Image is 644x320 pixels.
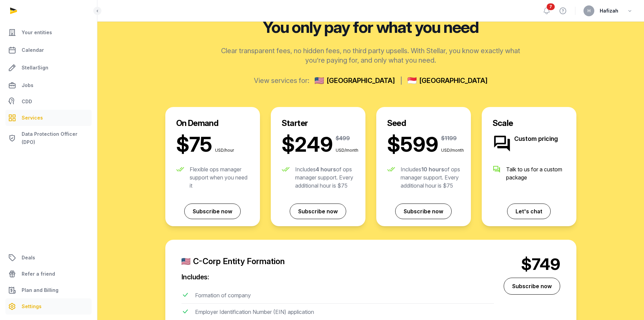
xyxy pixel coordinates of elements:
span: USD/month [441,148,468,153]
div: C-Corp Entity Formation [182,256,494,267]
h2: Seed [387,118,460,129]
iframe: Chat Widget [610,287,644,320]
span: $1199 [441,134,457,142]
div: Flexible ops manager support when you need it [190,165,249,190]
a: Subscribe now [395,204,452,219]
span: Refer a friend [22,270,55,278]
h2: Starter [282,118,355,129]
span: $499 [336,134,350,142]
h2: On Demand [176,118,249,129]
a: Subscribe now [184,204,241,219]
span: StellarSign [22,64,48,72]
span: Data Protection Officer (DPO) [22,130,89,146]
a: Plan and Billing [5,282,92,298]
span: $75 [176,134,212,154]
span: Settings [22,302,42,311]
h2: Scale [493,118,566,129]
span: Plan and Billing [22,286,58,294]
a: Let's chat [507,204,551,219]
a: Subscribe now [504,278,560,295]
p: Clear transparent fees, no hidden fees, no third party upsells. With Stellar, you know exactly wh... [219,46,522,65]
a: Refer a friend [5,266,92,282]
span: H [588,9,591,13]
span: $249 [282,134,333,154]
h2: You only pay for what you need [165,19,576,35]
label: View services for: [254,76,309,85]
strong: 4 hours [316,166,336,173]
p: Includes: [182,272,494,282]
span: 7 [547,3,555,10]
span: Custom pricing [514,134,568,144]
p: $749 [499,256,560,272]
div: Employer Identification Number (EIN) application [195,308,314,319]
a: Calendar [5,42,92,58]
button: H [583,5,594,16]
div: Includes of ops manager support. Every additional hour is $75 [295,165,355,190]
div: Formation of company [195,291,251,302]
div: Talk to us for a custom package [506,165,566,182]
span: $599 [387,134,438,154]
a: CDD [5,95,92,108]
a: StellarSign [5,60,92,76]
span: Deals [22,254,35,262]
strong: 10 hours [421,166,444,173]
a: Subscribe now [290,204,346,219]
span: | [400,76,402,85]
a: Jobs [5,77,92,93]
a: Settings [5,298,92,315]
span: [GEOGRAPHIC_DATA] [327,76,395,85]
a: Data Protection Officer (DPO) [5,127,92,149]
span: Services [22,114,43,122]
div: Includes of ops manager support. Every additional hour is $75 [401,165,460,190]
span: [GEOGRAPHIC_DATA] [419,76,487,85]
a: Services [5,110,92,126]
a: Your entities [5,24,92,41]
a: Deals [5,250,92,266]
span: Your entities [22,28,52,37]
span: Jobs [22,81,33,89]
span: Hafizah [600,7,618,15]
span: CDD [22,98,32,106]
span: USD/hour [215,148,242,153]
span: Calendar [22,46,44,54]
span: USD/month [336,148,363,153]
